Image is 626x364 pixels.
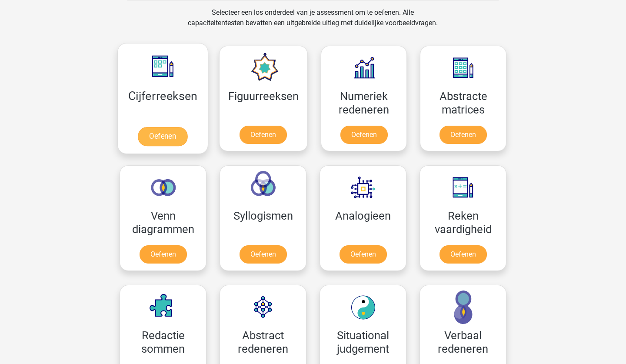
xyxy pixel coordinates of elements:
[440,126,487,144] a: Oefenen
[340,126,388,144] a: Oefenen
[180,7,446,39] div: Selecteer een los onderdeel van je assessment om te oefenen. Alle capaciteitentesten bevatten een...
[340,245,387,264] a: Oefenen
[240,126,287,144] a: Oefenen
[138,127,187,146] a: Oefenen
[140,245,187,264] a: Oefenen
[440,245,487,264] a: Oefenen
[240,245,287,264] a: Oefenen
